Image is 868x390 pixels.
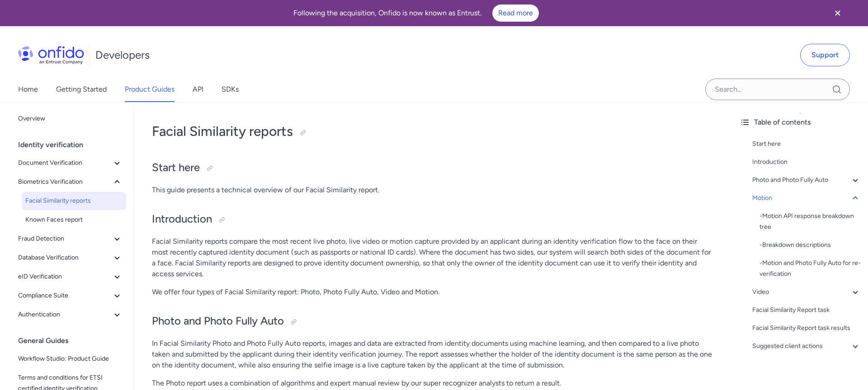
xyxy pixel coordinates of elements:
[759,258,861,279] div: - Motion and Photo Fully Auto for re-verification
[14,306,126,324] button: Authentication
[18,353,123,364] span: Workflow Studio: Product Guide
[832,8,843,19] svg: Close banner
[759,211,861,232] a: -Motion API response breakdown tree
[821,2,854,24] button: Close banner
[222,77,239,102] a: SDKs
[752,305,861,316] a: Facial Similarity Report task
[759,258,861,279] a: -Motion and Photo Fully Auto for re-verification
[18,158,112,168] span: Document Verification
[18,77,38,102] a: Home
[18,271,112,282] span: eID Verification
[152,122,714,140] h1: Facial Similarity reports
[152,236,714,279] p: Facial Similarity reports compare the most recent live photo, live video or motion capture provid...
[18,46,84,64] img: Onfido Logo
[152,212,714,227] h2: Introduction
[14,154,126,172] button: Document Verification
[152,338,714,371] p: In Facial Similarity Photo and Photo Fully Auto reports, images and data are extracted from ident...
[752,139,861,149] a: Start here
[759,211,861,232] div: - Motion API response breakdown tree
[18,290,112,301] span: Compliance Suite
[152,378,714,389] p: The Photo report uses a combination of algorithms and expert manual review by our super recognize...
[759,240,861,251] div: - Breakdown descriptions
[14,268,126,286] button: eID Verification
[752,323,861,334] a: Facial Similarity Report task results
[18,113,123,124] span: Overview
[18,233,112,244] span: Fraud Detection
[705,79,850,100] input: Onfido search input field
[152,185,714,195] p: This guide presents a technical overview of our Facial Similarity report.
[492,5,539,22] a: Read more
[22,211,126,229] a: Known Faces report
[759,240,861,251] a: -Breakdown descriptions
[14,110,126,128] a: Overview
[14,173,126,191] button: Biometrics Verification
[152,287,714,297] p: We offer four types of Facial Similarity report: Photo, Photo Fully Auto, Video and Motion.
[22,192,126,210] a: Facial Similarity reports
[752,157,861,167] a: Introduction
[752,175,861,186] a: Photo and Photo Fully Auto
[740,117,861,128] div: Table of contents
[25,195,123,206] span: Facial Similarity reports
[14,230,126,248] button: Fraud Detection
[14,249,126,267] button: Database Verification
[56,77,107,102] a: Getting Started
[25,214,123,225] span: Known Faces report
[18,176,112,187] span: Biometrics Verification
[152,160,714,176] h2: Start here
[125,77,175,102] a: Product Guides
[95,48,150,62] h1: Developers
[752,341,861,352] a: Suggested client actions
[18,136,130,154] div: Identity verification
[18,332,130,350] div: General Guides
[18,252,112,263] span: Database Verification
[152,314,714,329] h2: Photo and Photo Fully Auto
[18,309,112,320] span: Authentication
[14,350,126,368] a: Workflow Studio: Product Guide
[752,193,861,204] a: Motion
[14,287,126,305] button: Compliance Suite
[11,5,821,22] div: Following the acquisition, Onfido is now known as Entrust.
[193,77,203,102] a: API
[800,44,850,66] a: Support
[752,287,861,297] a: Video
